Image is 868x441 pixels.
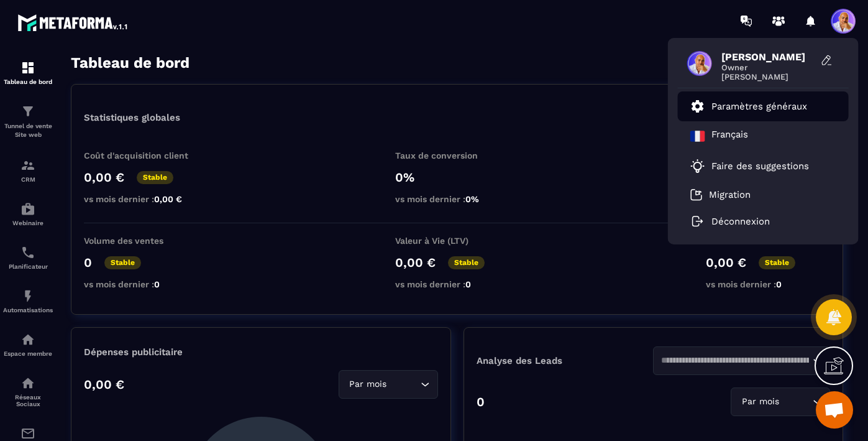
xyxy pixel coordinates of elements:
[104,256,141,269] p: Stable
[71,54,190,72] h3: Tableau de bord
[711,129,748,144] p: Français
[465,194,479,204] span: 0%
[776,279,782,289] span: 0
[21,104,35,119] img: formation
[21,332,35,347] img: automations
[3,149,53,192] a: formationformationCRM
[653,346,830,375] div: Search for option
[3,122,53,139] p: Tunnel de vente Site web
[3,78,53,85] p: Tableau de bord
[395,194,519,204] p: vs mois dernier :
[395,170,519,185] p: 0%
[3,220,53,226] p: Webinaire
[3,323,53,366] a: automationsautomationsEspace membre
[711,216,770,227] p: Déconnexion
[3,95,53,149] a: formationformationTunnel de vente Site web
[84,236,208,246] p: Volume des ventes
[154,194,182,204] span: 0,00 €
[3,236,53,279] a: schedulerschedulerPlanificateur
[21,60,35,75] img: formation
[21,289,35,304] img: automations
[782,395,810,409] input: Search for option
[137,171,173,184] p: Stable
[465,279,471,289] span: 0
[477,394,485,409] p: 0
[448,256,485,269] p: Stable
[3,263,53,270] p: Planificateur
[816,391,853,429] div: Ouvrir le chat
[347,378,390,391] span: Par mois
[84,112,180,123] p: Statistiques globales
[690,99,807,114] a: Paramètres généraux
[21,376,35,391] img: social-network
[395,151,519,160] p: Taux de conversion
[711,160,809,172] p: Faire des suggestions
[84,170,124,185] p: 0,00 €
[759,256,795,269] p: Stable
[711,101,807,112] p: Paramètres généraux
[390,378,418,391] input: Search for option
[84,377,124,392] p: 0,00 €
[84,151,208,160] p: Coût d'acquisition client
[721,72,815,81] span: [PERSON_NAME]
[395,236,519,246] p: Valeur à Vie (LTV)
[84,255,92,270] p: 0
[3,394,53,407] p: Réseaux Sociaux
[709,189,751,200] p: Migration
[21,158,35,173] img: formation
[690,159,821,174] a: Faire des suggestions
[3,366,53,417] a: social-networksocial-networkRéseaux Sociaux
[706,279,830,289] p: vs mois dernier :
[661,354,810,368] input: Search for option
[731,388,830,416] div: Search for option
[721,63,815,72] span: Owner
[84,346,438,358] p: Dépenses publicitaire
[3,350,53,357] p: Espace membre
[3,192,53,236] a: automationsautomationsWebinaire
[3,176,53,183] p: CRM
[395,279,519,289] p: vs mois dernier :
[17,11,129,34] img: logo
[3,279,53,323] a: automationsautomationsAutomatisations
[21,202,35,216] img: automations
[21,245,35,260] img: scheduler
[84,194,208,204] p: vs mois dernier :
[154,279,160,289] span: 0
[690,188,751,201] a: Migration
[3,51,53,95] a: formationformationTableau de bord
[706,255,746,270] p: 0,00 €
[477,355,654,366] p: Analyse des Leads
[84,279,208,289] p: vs mois dernier :
[21,426,35,441] img: email
[339,370,438,399] div: Search for option
[395,255,436,270] p: 0,00 €
[3,307,53,313] p: Automatisations
[739,395,782,409] span: Par mois
[721,51,815,63] span: [PERSON_NAME]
